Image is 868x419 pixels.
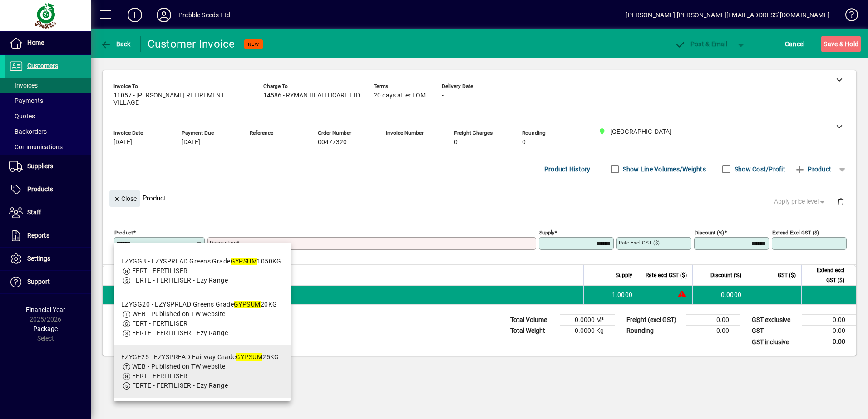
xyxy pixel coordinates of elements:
div: EZYGG20 - EZYSPREAD Greens Grade 20KG [121,300,277,309]
mat-option: EZYGGB - EZYSPREAD Greens Grade GYPSUM 1050KG [114,249,291,292]
span: Package [33,325,58,332]
td: Total Volume [506,315,560,326]
span: - [386,139,388,146]
label: Show Cost/Profit [733,165,785,174]
a: Staff [5,201,91,224]
a: Invoices [5,78,91,93]
span: Product History [544,162,591,176]
span: Discount (%) [710,270,741,280]
button: Back [98,36,133,52]
mat-option: EZYGF25 - EZYSPREAD Fairway Grade GYPSUM 25KG [114,345,291,398]
span: Extend excl GST ($) [807,265,844,285]
span: Quotes [9,112,35,120]
em: GYPSUM [236,353,262,361]
a: Suppliers [5,155,91,178]
div: [PERSON_NAME] [PERSON_NAME][EMAIL_ADDRESS][DOMAIN_NAME] [626,8,829,22]
td: 0.00 [686,326,740,336]
span: FERT - FERTILISER [132,267,187,274]
div: Prebble Seeds Ltd [178,8,230,22]
span: Cancel [785,37,805,51]
a: Reports [5,224,91,247]
mat-option: EZYGG20 - EZYSPREAD Greens Grade GYPSUM 20KG [114,292,291,345]
mat-label: Supply [539,229,554,236]
button: Delete [830,190,852,212]
td: Total Weight [506,326,560,336]
td: GST [747,326,802,336]
span: Settings [27,255,50,262]
span: [DATE] [182,139,200,146]
span: Apply price level [774,197,827,206]
button: Post & Email [670,36,732,52]
span: P [690,40,695,48]
td: 0.00 [802,336,856,348]
span: 14586 - RYMAN HEALTHCARE LTD [263,92,360,99]
td: 0.0000 M³ [560,315,615,326]
span: FERT - FERTILISER [132,372,187,380]
a: Payments [5,93,91,108]
span: GST ($) [778,270,796,280]
span: Financial Year [26,306,65,313]
mat-label: Product [114,229,133,236]
a: Knowledge Base [838,2,857,31]
a: Home [5,32,91,54]
div: EZYGF25 - EZYSPREAD Fairway Grade 25KG [121,352,279,362]
td: 0.0000 Kg [560,326,615,336]
span: Suppliers [27,162,53,170]
span: NEW [248,41,259,47]
em: GYPSUM [234,301,261,308]
span: Backorders [9,128,47,135]
span: Payments [9,97,43,104]
td: 0.0000 [692,286,747,304]
button: Close [109,190,140,207]
mat-label: Description [210,239,237,246]
a: Settings [5,248,91,270]
mat-label: Discount (%) [695,229,724,236]
td: Rounding [622,326,686,336]
span: 0 [522,139,526,146]
span: [DATE] [113,139,132,146]
span: WEB - Published on TW website [132,363,226,370]
button: Apply price level [770,194,830,210]
span: Products [27,185,53,193]
span: 20 days after EOM [374,92,426,99]
td: 0.00 [686,315,740,326]
span: FERT - FERTILISER [132,320,187,327]
mat-label: Extend excl GST ($) [772,229,819,236]
td: GST exclusive [747,315,802,326]
span: Reports [27,232,49,239]
button: Save & Hold [821,36,861,52]
td: GST inclusive [747,336,802,348]
span: FERTE - FERTILISER - Ezy Range [132,277,228,284]
a: Support [5,271,91,293]
span: ave & Hold [824,37,858,51]
mat-label: Rate excl GST ($) [619,239,660,246]
app-page-header-button: Back [91,36,141,52]
td: Freight (excl GST) [622,315,686,326]
div: EZYGGB - EZYSPREAD Greens Grade 1050KG [121,257,281,266]
button: Cancel [783,36,807,52]
span: - [442,92,444,99]
td: 0.00 [802,326,856,336]
span: 00477320 [318,139,347,146]
span: ost & Email [675,40,727,48]
em: GYPSUM [231,258,257,265]
span: - [250,139,252,146]
a: Backorders [5,124,91,139]
span: Close [113,191,137,206]
span: Rate excl GST ($) [646,270,687,280]
div: Product [103,181,856,214]
a: Products [5,178,91,201]
span: Support [27,278,50,285]
span: Home [27,39,44,46]
span: Customers [27,62,58,69]
span: 1.0000 [612,290,633,299]
label: Show Line Volumes/Weights [621,165,706,174]
span: WEB - Published on TW website [132,310,226,317]
span: Communications [9,143,63,151]
span: FERTE - FERTILISER - Ezy Range [132,329,228,336]
span: Staff [27,209,41,216]
span: Supply [616,270,632,280]
span: Back [100,40,131,48]
span: FERTE - FERTILISER - Ezy Range [132,382,228,389]
a: Quotes [5,108,91,124]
